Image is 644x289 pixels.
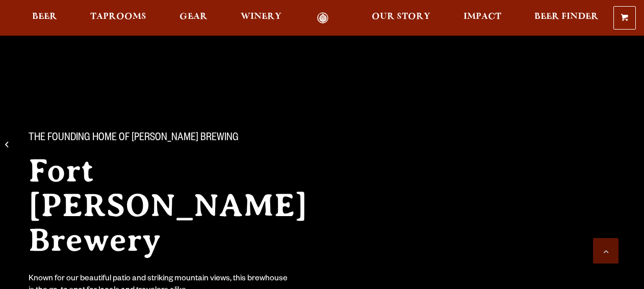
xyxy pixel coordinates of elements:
[534,13,599,21] span: Beer Finder
[463,13,501,21] span: Impact
[304,12,342,24] a: Odell Home
[234,12,288,24] a: Winery
[29,132,239,145] span: The Founding Home of [PERSON_NAME] Brewing
[25,12,64,24] a: Beer
[90,13,146,21] span: Taprooms
[173,12,214,24] a: Gear
[365,12,437,24] a: Our Story
[179,13,208,21] span: Gear
[528,12,605,24] a: Beer Finder
[372,13,430,21] span: Our Story
[29,153,347,257] h2: Fort [PERSON_NAME] Brewery
[32,13,57,21] span: Beer
[84,12,153,24] a: Taprooms
[593,238,619,264] a: Scroll to top
[241,13,281,21] span: Winery
[457,12,508,24] a: Impact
